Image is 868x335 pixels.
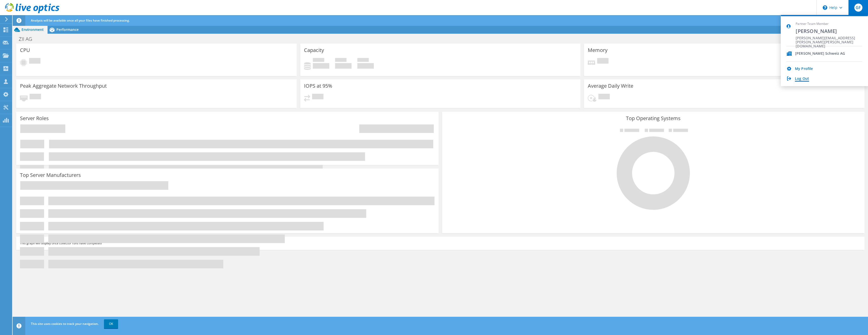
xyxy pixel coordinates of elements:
[20,83,107,89] h3: Peak Aggregate Network Throughput
[20,47,30,53] h3: CPU
[16,237,864,250] div: This graph will display once collector runs have completed
[16,36,40,42] h1: ZII AG
[446,116,861,121] h3: Top Operating Systems
[335,58,346,63] span: Free
[796,36,862,41] span: [PERSON_NAME][EMAIL_ADDRESS][PERSON_NAME][PERSON_NAME][DOMAIN_NAME]
[796,28,862,34] span: [PERSON_NAME]
[304,83,332,89] h3: IOPS at 95%
[20,116,49,121] h3: Server Roles
[312,94,323,101] span: Pending
[588,47,607,53] h3: Memory
[20,172,81,178] h3: Top Server Manufacturers
[313,63,329,69] h4: 0 GiB
[854,4,862,12] span: GF
[313,58,324,63] span: Used
[823,5,827,10] svg: \n
[21,27,44,32] span: Environment
[598,94,610,101] span: Pending
[597,58,609,65] span: Pending
[31,18,130,23] span: Analysis will be available once all your files have finished processing.
[357,63,374,69] h4: 0 GiB
[796,22,862,26] span: Partner Team Member
[335,63,352,69] h4: 0 GiB
[588,83,633,89] h3: Average Daily Write
[56,27,79,32] span: Performance
[795,67,813,71] a: My Profile
[30,94,41,101] span: Pending
[795,77,809,81] a: Log Out
[357,58,369,63] span: Total
[104,319,118,328] a: OK
[31,322,99,326] span: This site uses cookies to track your navigation.
[795,51,845,56] div: [PERSON_NAME] Schweiz AG
[304,47,324,53] h3: Capacity
[29,58,40,65] span: Pending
